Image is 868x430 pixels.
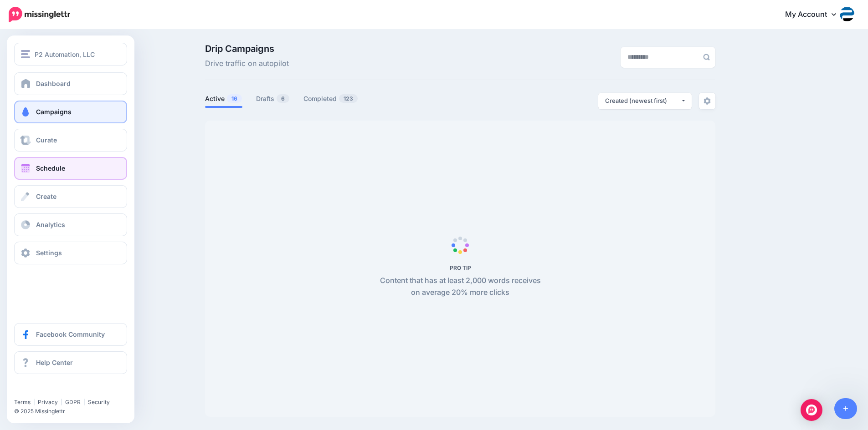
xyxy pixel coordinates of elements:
[303,93,358,104] a: Completed123
[339,94,358,103] span: 123
[83,399,85,405] span: |
[227,94,242,103] span: 16
[88,399,110,405] a: Security
[36,221,65,228] span: Analytics
[256,93,290,104] a: Drafts6
[9,7,70,22] img: Missinglettr
[61,399,62,405] span: |
[14,43,127,66] button: P2 Automation, LLC
[801,399,822,421] div: Open Intercom Messenger
[205,93,242,104] a: Active16
[375,264,546,271] h5: PRO TIP
[36,192,56,200] span: Create
[14,399,31,405] a: Terms
[14,385,83,395] iframe: Twitter Follow Button
[14,157,127,180] a: Schedule
[36,249,62,257] span: Settings
[36,80,71,87] span: Dashboard
[36,136,57,144] span: Curate
[14,129,127,152] a: Curate
[14,213,127,236] a: Analytics
[375,275,546,298] p: Content that has at least 2,000 words receives on average 20% more clicks
[14,351,127,374] a: Help Center
[21,50,30,58] img: menu.png
[703,54,710,61] img: search-grey-6.png
[205,44,289,53] span: Drip Campaigns
[277,94,289,103] span: 6
[36,164,65,172] span: Schedule
[598,93,692,109] button: Created (newest first)
[605,96,681,105] div: Created (newest first)
[65,399,81,405] a: GDPR
[35,49,95,60] span: P2 Automation, LLC
[14,323,127,346] a: Facebook Community
[36,330,105,338] span: Facebook Community
[36,359,73,366] span: Help Center
[14,101,127,123] a: Campaigns
[14,407,133,416] li: © 2025 Missinglettr
[36,108,72,116] span: Campaigns
[14,185,127,208] a: Create
[38,399,58,405] a: Privacy
[33,399,35,405] span: |
[776,4,854,26] a: My Account
[14,72,127,95] a: Dashboard
[704,97,711,105] img: settings-grey.png
[14,242,127,264] a: Settings
[205,58,289,70] span: Drive traffic on autopilot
